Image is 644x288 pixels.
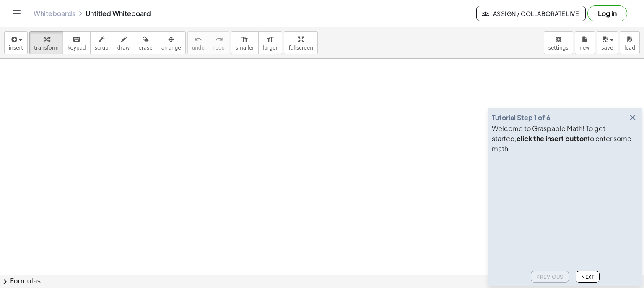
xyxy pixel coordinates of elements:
button: settings [544,31,573,54]
span: insert [9,45,23,51]
span: arrange [161,45,181,51]
button: Next [576,271,600,283]
button: redoredo [209,31,229,54]
span: Next [581,274,594,280]
a: Whiteboards [34,9,75,18]
span: redo [213,45,225,51]
button: undoundo [187,31,209,54]
i: keyboard [73,34,80,45]
span: draw [117,45,130,51]
button: fullscreen [284,31,317,54]
button: keyboardkeypad [63,31,91,54]
span: larger [263,45,278,51]
span: erase [138,45,152,51]
button: Assign / Collaborate Live [476,6,586,21]
span: new [579,45,590,51]
button: Log in [587,5,627,21]
div: Tutorial Step 1 of 6 [492,113,551,123]
i: undo [194,34,202,45]
span: transform [34,45,59,51]
button: scrub [90,31,113,54]
i: redo [215,34,223,45]
span: settings [548,45,569,51]
button: insert [4,31,28,54]
span: save [601,45,613,51]
span: load [624,45,635,51]
button: load [620,31,640,54]
span: fullscreen [288,45,313,51]
i: format_size [266,34,274,45]
button: format_sizesmaller [231,31,259,54]
span: Assign / Collaborate Live [483,10,579,17]
button: erase [134,31,157,54]
button: draw [113,31,135,54]
span: undo [192,45,205,51]
span: smaller [236,45,254,51]
button: format_sizelarger [258,31,282,54]
span: scrub [95,45,109,51]
button: transform [29,31,63,54]
button: new [575,31,595,54]
button: save [597,31,618,54]
div: Welcome to Graspable Math! To get started, to enter some math. [492,123,639,154]
b: click the insert button [517,134,587,143]
button: arrange [157,31,186,54]
button: Toggle navigation [10,7,23,20]
i: format_size [241,34,249,45]
span: keypad [68,45,86,51]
